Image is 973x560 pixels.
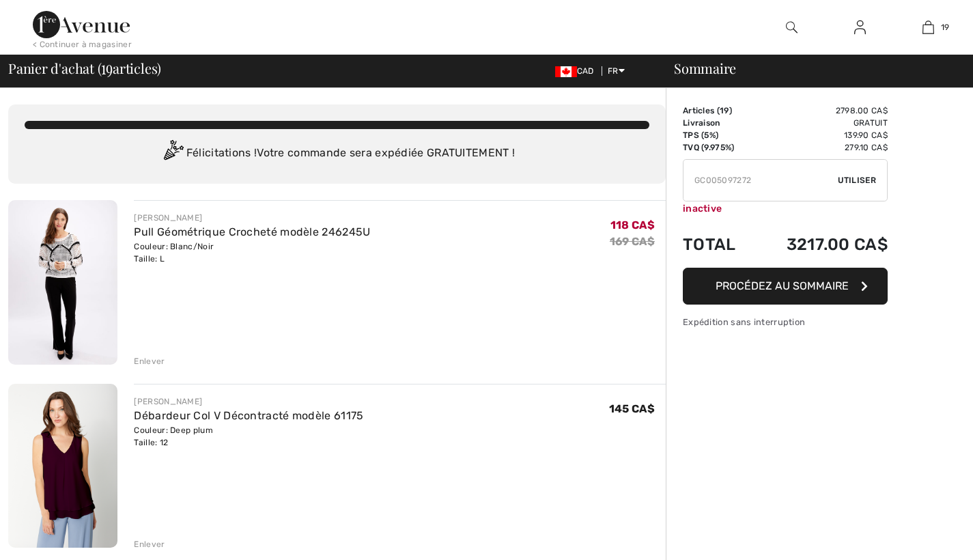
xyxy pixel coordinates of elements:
[658,61,965,75] div: Sommaire
[753,141,888,154] td: 279.10 CA$
[610,235,655,248] s: 169 CA$
[753,104,888,117] td: 2798.00 CA$
[609,402,655,415] span: 145 CA$
[134,212,370,224] div: [PERSON_NAME]
[159,140,186,167] img: Congratulation2.svg
[683,104,753,117] td: Articles ( )
[555,66,577,77] img: Canadian Dollar
[33,38,132,51] div: < Continuer à magasiner
[683,117,753,129] td: Livraison
[683,316,888,328] div: Expédition sans interruption
[134,424,363,449] div: Couleur: Deep plum Taille: 12
[134,355,165,367] div: Enlever
[941,21,950,33] span: 19
[843,19,877,36] a: Se connecter
[134,225,370,238] a: Pull Géométrique Crocheté modèle 246245U
[683,201,888,216] div: inactive
[716,279,849,292] span: Procédez au sommaire
[753,117,888,129] td: Gratuit
[608,66,625,76] span: FR
[753,129,888,141] td: 139.90 CA$
[101,58,113,76] span: 19
[134,395,363,408] div: [PERSON_NAME]
[683,221,753,268] td: Total
[610,219,655,232] span: 118 CA$
[8,61,161,75] span: Panier d'achat ( articles)
[922,19,934,36] img: Mon panier
[25,140,649,167] div: Félicitations ! Votre commande sera expédiée GRATUITEMENT !
[854,19,866,36] img: Mes infos
[894,19,961,36] a: 19
[683,160,838,201] input: Code promo
[683,268,888,305] button: Procédez au sommaire
[8,200,117,365] img: Pull Géométrique Crocheté modèle 246245U
[683,129,753,141] td: TPS (5%)
[683,141,753,154] td: TVQ (9.975%)
[555,66,600,76] span: CAD
[134,538,165,550] div: Enlever
[33,11,130,38] img: 1ère Avenue
[838,174,876,186] span: Utiliser
[786,19,798,36] img: recherche
[720,106,729,115] span: 19
[134,409,363,422] a: Débardeur Col V Décontracté modèle 61175
[8,384,117,548] img: Débardeur Col V Décontracté modèle 61175
[753,221,888,268] td: 3217.00 CA$
[134,240,370,265] div: Couleur: Blanc/Noir Taille: L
